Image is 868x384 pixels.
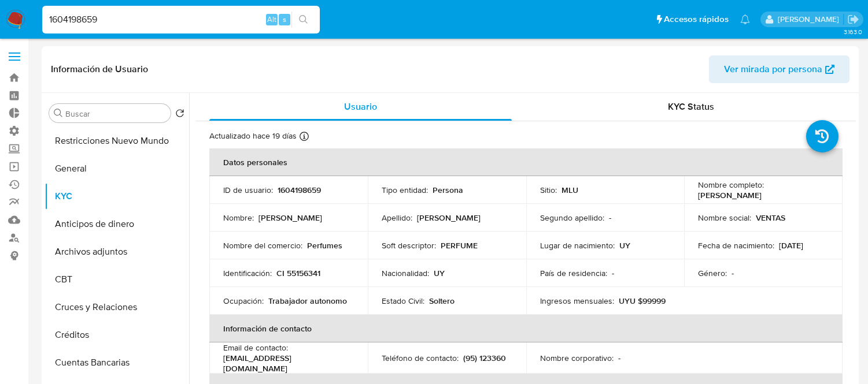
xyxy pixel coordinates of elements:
button: Buscar [54,109,63,118]
p: [PERSON_NAME] [417,212,481,223]
p: Género : [698,268,727,278]
button: Ver mirada por persona [709,55,849,83]
p: (95) 123360 [463,353,506,363]
button: search-icon [291,12,315,28]
p: Nombre completo : [698,180,764,190]
span: Alt [267,14,276,25]
button: Archivos adjuntos [45,238,189,266]
p: Lugar de nacimiento : [540,240,615,251]
th: Información de contacto [209,315,843,342]
p: zoe.breuer@mercadolibre.com [778,14,843,25]
p: Perfumes [307,240,342,251]
p: Trabajador autonomo [268,296,347,306]
button: General [45,155,189,182]
button: CBT [45,266,189,293]
p: - [609,212,611,223]
h1: Información de Usuario [51,64,148,75]
p: Soft descriptor : [382,240,436,251]
button: KYC [45,182,189,210]
p: [PERSON_NAME] [698,190,762,200]
span: KYC Status [668,100,714,113]
a: Notificaciones [740,14,750,24]
p: CI 55156341 [276,268,320,278]
p: UY [434,268,445,278]
p: Nombre : [223,212,254,223]
button: Restricciones Nuevo Mundo [45,127,189,155]
p: Apellido : [382,212,412,223]
p: Teléfono de contacto : [382,353,459,363]
p: País de residencia : [540,268,607,278]
button: Cruces y Relaciones [45,293,189,321]
p: PERFUME [441,240,478,251]
span: Accesos rápidos [664,13,729,25]
button: Volver al orden por defecto [175,109,184,121]
span: Ver mirada por persona [724,55,822,83]
p: VENTAS [756,212,785,223]
p: Actualizado hace 19 días [209,131,297,141]
button: Anticipos de dinero [45,210,189,238]
p: UY [619,240,630,251]
a: Salir [847,13,859,25]
span: s [283,14,286,25]
p: Fecha de nacimiento : [698,240,774,251]
button: Créditos [45,321,189,349]
input: Buscar [65,109,166,119]
span: Usuario [344,100,377,113]
p: Nombre del comercio : [223,240,302,251]
button: Cuentas Bancarias [45,349,189,376]
p: Nombre corporativo : [540,353,614,363]
p: - [612,268,614,278]
p: [DATE] [779,240,803,251]
p: Nombre social : [698,212,751,223]
p: Tipo entidad : [382,185,428,195]
p: Estado Civil : [382,296,424,306]
p: - [732,268,734,278]
p: - [618,353,620,363]
p: Sitio : [540,185,557,195]
p: Persona [433,185,463,195]
p: Ingresos mensuales : [540,296,614,306]
p: ID de usuario : [223,185,273,195]
p: Ocupación : [223,296,264,306]
p: Soltero [429,296,455,306]
p: [PERSON_NAME] [258,212,322,223]
p: Email de contacto : [223,342,288,353]
input: Buscar usuario o caso... [42,12,320,27]
p: Nacionalidad : [382,268,429,278]
p: Segundo apellido : [540,212,604,223]
p: 1604198659 [278,185,321,195]
p: UYU $99999 [619,296,666,306]
p: Identificación : [223,268,272,278]
p: [EMAIL_ADDRESS][DOMAIN_NAME] [223,353,349,374]
p: MLU [562,185,578,195]
th: Datos personales [209,148,843,176]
